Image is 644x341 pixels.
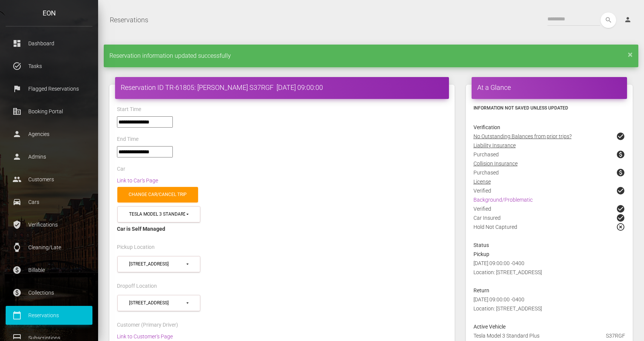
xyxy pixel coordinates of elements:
[117,321,178,329] label: Customer (Primary Driver)
[616,168,625,177] span: paid
[616,150,625,159] span: paid
[11,106,87,117] p: Booking Portal
[11,83,87,94] p: Flagged Reservations
[117,244,155,251] label: Pickup Location
[11,60,87,72] p: Tasks
[6,34,92,53] a: dashboard Dashboard
[473,260,542,275] span: [DATE] 09:00:00 -0400 Location: [STREET_ADDRESS]
[473,242,489,248] strong: Status
[117,177,158,184] a: Link to Car's Page
[6,57,92,76] a: task_alt Tasks
[473,287,489,293] strong: Return
[468,331,631,340] div: Tesla Model 3 Standard Plus
[11,174,87,185] p: Customers
[473,324,506,330] strong: Active Vehicle
[473,124,500,130] strong: Verification
[11,219,87,230] p: Verifications
[473,179,491,185] u: License
[606,331,625,340] span: S37RGF
[468,150,631,159] div: Purchased
[117,187,198,202] a: Change car/cancel trip
[11,242,87,253] p: Cleaning/Late
[6,193,92,211] a: drive_eta Cars
[601,12,616,28] button: search
[129,261,185,267] div: [STREET_ADDRESS]
[6,102,92,121] a: corporate_fare Booking Portal
[11,151,87,162] p: Admins
[11,128,87,140] p: Agencies
[468,168,631,177] div: Purchased
[117,282,157,290] label: Dropoff Location
[11,196,87,208] p: Cars
[6,170,92,189] a: people Customers
[121,83,443,92] h4: Reservation ID TR-61805: [PERSON_NAME] S37RGF [DATE] 09:00:00
[468,213,631,222] div: Car Insured
[473,142,516,148] u: Liability Insurance
[117,106,141,113] label: Start Time
[6,238,92,257] a: watch Cleaning/Late
[468,204,631,213] div: Verified
[11,38,87,49] p: Dashboard
[11,264,87,276] p: Billable
[11,287,87,298] p: Collections
[117,333,173,339] a: Link to Customer's Page
[616,213,625,222] span: check_circle
[473,296,542,312] span: [DATE] 09:00:00 -0400 Location: [STREET_ADDRESS]
[473,105,625,111] h6: Information not saved unless updated
[616,204,625,213] span: check_circle
[129,211,185,218] div: Tesla Model 3 Standard Plus (S37RGF in 08701)
[628,52,633,57] a: ×
[6,147,92,166] a: person Admins
[6,79,92,98] a: flag Flagged Reservations
[110,11,148,29] a: Reservations
[117,165,125,173] label: Car
[618,12,638,28] a: person
[477,83,621,92] h4: At a Glance
[129,300,185,306] div: [STREET_ADDRESS]
[473,251,489,257] strong: Pickup
[468,186,631,195] div: Verified
[6,261,92,279] a: paid Billable
[473,133,572,139] u: No Outstanding Balances from prior trips?
[616,132,625,141] span: check_circle
[473,160,518,167] u: Collision Insurance
[6,283,92,302] a: paid Collections
[6,306,92,325] a: calendar_today Reservations
[117,256,200,272] button: 239 Autumn Road (08701)
[616,186,625,195] span: check_circle
[117,136,138,143] label: End Time
[624,16,632,23] i: person
[616,222,625,231] span: highlight_off
[117,224,447,233] div: Car is Self Managed
[117,206,200,222] button: Tesla Model 3 Standard Plus (S37RGF in 08701)
[468,222,631,241] div: Hold Not Captured
[117,295,200,311] button: 239 Autumn Road (08701)
[104,45,638,67] div: Reservation information updated successfully
[6,215,92,234] a: verified_user Verifications
[11,310,87,321] p: Reservations
[473,197,533,203] a: Background/Problematic
[6,125,92,143] a: person Agencies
